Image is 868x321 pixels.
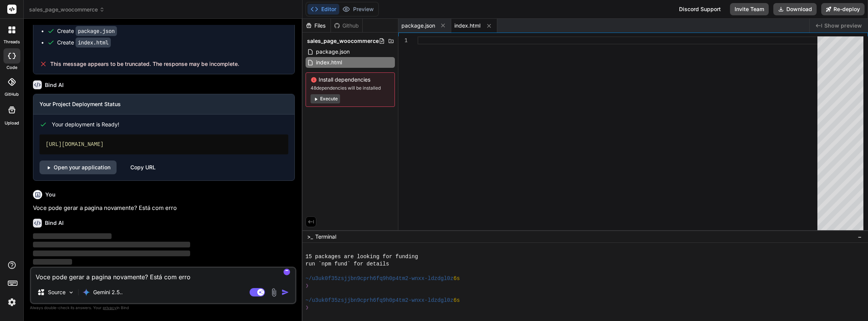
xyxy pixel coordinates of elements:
span: Your deployment is Ready! [52,121,119,128]
span: 48 dependencies will be installed [311,85,390,91]
div: Create [57,39,111,46]
p: Voce pode gerar a pagina novamente? Está com erro [33,204,295,213]
span: − [858,233,862,241]
span: >_ [307,233,313,241]
code: index.html [76,38,111,47]
span: sales_page_woocommerce [307,37,379,45]
span: Terminal [315,233,336,241]
span: ‌ [33,242,190,247]
span: ~/u3uk0f35zsjjbn9cprh6fq9h0p4tm2-wnxx-ldzdgl0z [306,297,454,304]
button: Preview [339,4,377,15]
span: ‌ [33,251,190,256]
span: 6s [454,297,460,304]
label: GitHub [5,91,19,98]
p: Gemini 2.5.. [93,288,123,296]
span: ❯ [306,282,309,290]
button: Download [773,3,817,15]
button: − [856,231,863,243]
p: Always double-check its answers. Your in Bind [30,304,296,311]
h3: Your Project Deployment Status [39,100,288,108]
span: ❯ [306,304,309,311]
a: Open your application [39,160,117,174]
div: Discord Support [674,3,725,15]
h6: Bind AI [45,81,64,89]
span: ‌ [33,259,72,265]
div: [URL][DOMAIN_NAME] [39,134,288,154]
span: index.html [315,58,343,67]
img: attachment [270,288,278,297]
h6: You [45,191,56,198]
p: Source [48,288,66,296]
span: 15 packages are looking for funding [306,253,418,260]
h6: Bind AI [45,219,64,227]
span: Show preview [824,22,862,29]
label: threads [3,39,20,45]
span: package.json [315,47,350,56]
button: Execute [311,94,340,103]
div: 1 [398,36,408,44]
code: package.json [76,26,117,36]
span: ~/u3uk0f35zsjjbn9cprh6fq9h0p4tm2-wnxx-ldzdgl0z [306,275,454,282]
span: package.json [401,22,435,29]
span: index.html [454,22,480,29]
button: Editor [307,4,339,15]
span: ‌ [33,233,112,239]
span: This message appears to be truncated. The response may be incomplete. [50,60,239,68]
div: Files [302,22,330,29]
span: sales_page_woocommerce [29,6,105,13]
img: Pick Models [68,289,74,296]
span: 6s [454,275,460,282]
span: privacy [103,305,117,310]
div: Github [331,22,362,29]
button: Re-deploy [821,3,865,15]
img: Gemini 2.5 Pro [82,288,90,296]
img: icon [281,288,289,296]
div: Create [57,27,117,35]
span: Install dependencies [311,76,390,84]
label: code [7,64,17,71]
label: Upload [5,120,19,126]
span: run `npm fund` for details [306,260,389,268]
button: Invite Team [730,3,769,15]
div: Copy URL [130,160,156,174]
img: settings [5,296,18,309]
